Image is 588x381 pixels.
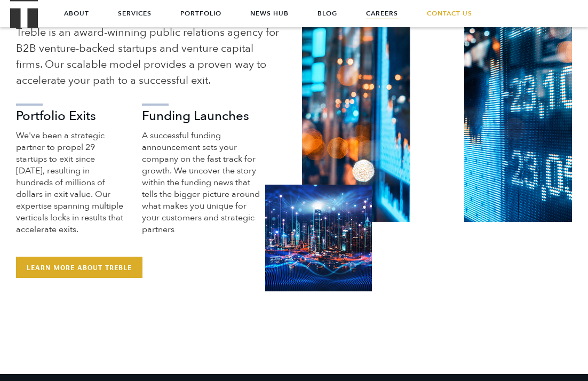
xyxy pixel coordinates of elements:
[16,25,281,89] p: Treble is an award-winning public relations agency for B2B venture-backed startups and venture ca...
[16,257,142,278] a: Learn More About Treble
[16,110,124,123] h3: Portfolio Exits
[142,130,266,235] p: A successful funding announcement sets your company on the fast track for growth. We uncover the ...
[142,110,266,123] h3: Funding Launches
[16,130,124,235] p: We've been a strategic partner to propel 29 startups to exit since [DATE], resulting in hundreds ...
